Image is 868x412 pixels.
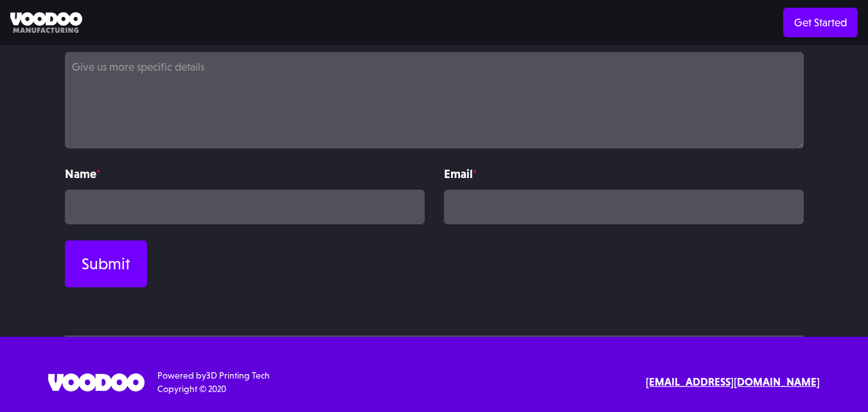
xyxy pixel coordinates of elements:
div: Powered by Copyright © 2020 [157,369,270,396]
label: Name [65,165,425,183]
input: Submit [65,240,147,287]
a: 3D Printing Tech [206,370,270,381]
label: Email [444,165,804,183]
strong: [EMAIL_ADDRESS][DOMAIN_NAME] [646,375,820,388]
a: Get Started [783,8,858,37]
img: Voodoo Manufacturing logo [10,12,82,33]
a: [EMAIL_ADDRESS][DOMAIN_NAME] [646,374,820,391]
